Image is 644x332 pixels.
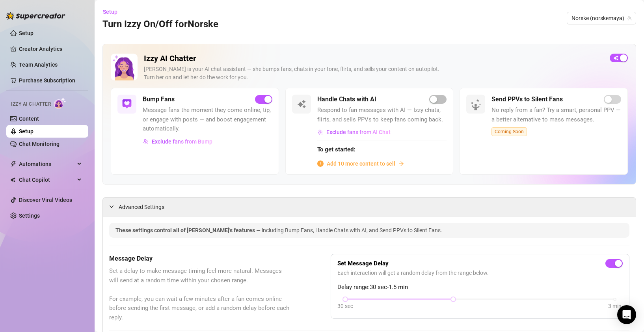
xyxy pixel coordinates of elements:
[491,95,563,104] h5: Send PPVs to Silent Fans
[317,95,376,104] h5: Handle Chats with AI
[143,139,149,144] img: svg%3e
[19,197,72,203] a: Discover Viral Videos
[122,99,132,109] img: svg%3e
[608,302,622,310] div: 3 min
[109,254,291,263] h5: Message Delay
[103,9,117,15] span: Setup
[19,213,40,219] a: Settings
[491,106,621,124] span: No reply from a fan? Try a smart, personal PPV — a better alternative to mass messages.
[256,227,442,233] span: — including Bump Fans, Handle Chats with AI, and Send PPVs to Silent Fans.
[10,161,17,167] span: thunderbolt
[152,138,212,145] span: Exclude fans from Bump
[102,6,124,18] button: Setup
[571,12,631,24] span: Norske (norskemaya)
[337,302,353,310] div: 30 sec
[111,54,138,80] img: Izzy AI Chatter
[143,95,175,104] h5: Bump Fans
[19,62,58,68] a: Team Analytics
[109,267,291,322] span: Set a delay to make message timing feel more natural. Messages will send at a random time within ...
[19,116,39,122] a: Content
[398,161,404,166] span: arrow-right
[109,204,114,209] span: expanded
[471,99,483,112] img: silent-fans-ppv-o-N6Mmdf.svg
[109,202,119,211] div: expanded
[11,101,51,108] span: Izzy AI Chatter
[19,141,60,147] a: Chat Monitoring
[326,129,391,135] span: Exclude fans from AI Chat
[337,283,623,292] span: Delay range: 30 sec - 1.5 min
[317,106,447,124] span: Respond to fan messages with AI — Izzy chats, flirts, and sells PPVs to keep fans coming back.
[19,128,34,134] a: Setup
[627,16,632,21] span: team
[119,203,164,211] span: Advanced Settings
[337,269,623,277] span: Each interaction will get a random delay from the range below.
[6,12,65,20] img: logo-BBDzfeDw.svg
[19,158,75,170] span: Automations
[19,30,34,36] a: Setup
[317,126,391,138] button: Exclude fans from AI Chat
[19,173,75,186] span: Chat Copilot
[54,97,66,109] img: AI Chatter
[317,160,324,167] span: info-circle
[297,99,306,109] img: svg%3e
[327,159,395,168] span: Add 10 more content to sell
[10,177,15,183] img: Chat Copilot
[143,135,213,148] button: Exclude fans from Bump
[115,227,256,233] span: These settings control all of [PERSON_NAME]'s features
[317,146,355,153] strong: To get started:
[143,106,272,134] span: Message fans the moment they come online, tip, or engage with posts — and boost engagement automa...
[318,129,323,135] img: svg%3e
[491,127,527,136] span: Coming Soon
[19,43,82,55] a: Creator Analytics
[102,18,218,31] h3: Turn Izzy On/Off for Norske
[144,54,603,63] h2: Izzy AI Chatter
[144,65,603,82] div: [PERSON_NAME] is your AI chat assistant — she bumps fans, chats in your tone, flirts, and sells y...
[617,305,636,324] div: Open Intercom Messenger
[19,77,75,84] a: Purchase Subscription
[337,260,389,267] strong: Set Message Delay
